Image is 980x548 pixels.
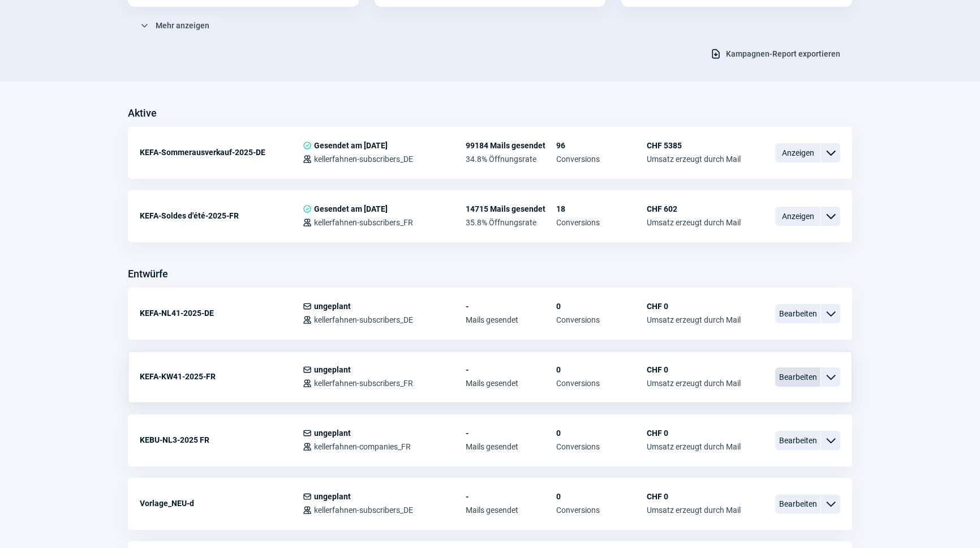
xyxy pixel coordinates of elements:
[556,506,647,515] span: Conversions
[466,379,556,388] span: Mails gesendet
[647,218,741,227] span: Umsatz erzeugt durch Mail
[556,141,647,150] span: 96
[140,302,303,324] div: KEFA-NL41-2025-DE
[647,315,741,324] span: Umsatz erzeugt durch Mail
[140,492,303,515] div: Vorlage_NEU-d
[556,315,647,324] span: Conversions
[466,204,556,213] span: 14715 Mails gesendet
[775,143,820,162] span: Anzeigen
[466,442,556,451] span: Mails gesendet
[647,365,741,374] span: CHF 0
[466,506,556,515] span: Mails gesendet
[775,431,820,450] span: Bearbeiten
[556,204,647,213] span: 18
[314,155,413,164] span: kellerfahnen-subscribers_DE
[128,104,157,122] h3: Aktive
[314,365,351,374] span: ungeplant
[775,207,820,226] span: Anzeigen
[466,141,556,150] span: 99184 Mails gesendet
[556,302,647,311] span: 0
[466,492,556,501] span: -
[556,379,647,388] span: Conversions
[556,365,647,374] span: 0
[775,304,820,323] span: Bearbeiten
[556,429,647,438] span: 0
[314,141,388,150] span: Gesendet am [DATE]
[556,442,647,451] span: Conversions
[140,365,303,388] div: KEFA-KW41-2025-FR
[647,204,741,213] span: CHF 602
[775,494,820,513] span: Bearbeiten
[466,218,556,227] span: 35.8% Öffnungsrate
[647,506,741,515] span: Umsatz erzeugt durch Mail
[647,429,741,438] span: CHF 0
[128,265,168,283] h3: Entwürfe
[140,141,303,164] div: KEFA-Sommerausverkauf-2025-DE
[466,302,556,311] span: -
[647,492,741,501] span: CHF 0
[775,367,820,387] span: Bearbeiten
[314,302,351,311] span: ungeplant
[647,379,741,388] span: Umsatz erzeugt durch Mail
[647,141,741,150] span: CHF 5385
[726,45,840,63] span: Kampagnen-Report exportieren
[466,365,556,374] span: -
[314,315,413,324] span: kellerfahnen-subscribers_DE
[466,155,556,164] span: 34.8% Öffnungsrate
[314,492,351,501] span: ungeplant
[466,429,556,438] span: -
[140,429,303,451] div: KEBU-NL3-2025 FR
[647,155,741,164] span: Umsatz erzeugt durch Mail
[647,442,741,451] span: Umsatz erzeugt durch Mail
[466,315,556,324] span: Mails gesendet
[128,16,221,35] button: Mehr anzeigen
[556,155,647,164] span: Conversions
[314,204,388,213] span: Gesendet am [DATE]
[314,218,413,227] span: kellerfahnen-subscribers_FR
[140,204,303,227] div: KEFA-Soldes d'été-2025-FR
[556,218,647,227] span: Conversions
[314,429,351,438] span: ungeplant
[647,302,741,311] span: CHF 0
[314,379,413,388] span: kellerfahnen-subscribers_FR
[314,506,413,515] span: kellerfahnen-subscribers_DE
[156,16,209,35] span: Mehr anzeigen
[698,44,852,63] button: Kampagnen-Report exportieren
[556,492,647,501] span: 0
[314,442,411,451] span: kellerfahnen-companies_FR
